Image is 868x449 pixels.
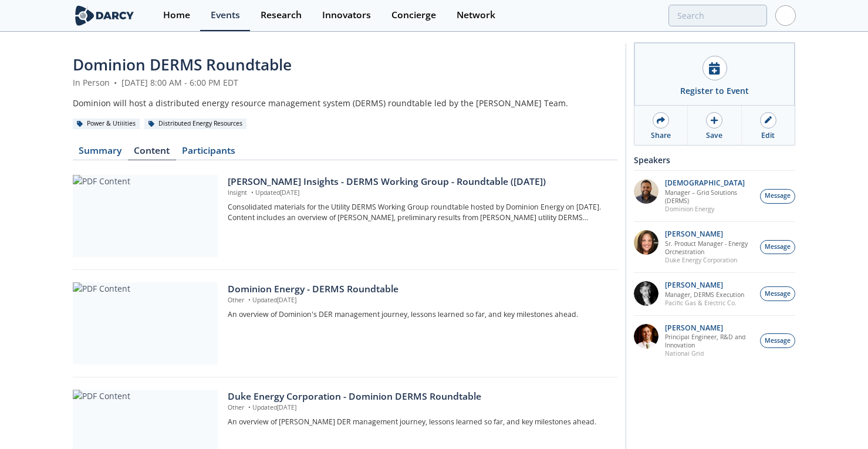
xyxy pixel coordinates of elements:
[742,106,795,145] a: Edit
[665,188,754,205] p: Manager – Grid Solutions (DERMS)
[249,188,255,197] span: •
[665,299,744,307] p: Pacific Gas & Electric Co.
[760,286,795,301] button: Message
[128,146,176,160] a: Content
[760,333,795,348] button: Message
[819,402,856,437] iframe: chat widget
[112,77,119,88] span: •
[634,324,658,349] img: 5c17014f-f4c2-466a-bcf8-b0679c4617c8
[246,296,252,304] span: •
[634,230,658,255] img: 843c14ae-e913-44c5-9837-67ee49689ff2
[228,390,609,404] div: Duke Energy Corporation - Dominion DERMS Roundtable
[144,119,247,129] div: Distributed Energy Resources
[176,146,242,160] a: Participants
[211,11,240,20] div: Events
[73,282,617,364] a: PDF Content Dominion Energy - DERMS Roundtable Other •Updated[DATE] An overview of Dominion's DER...
[765,191,791,201] span: Message
[228,202,609,224] p: Consolidated materials for the Utility DERMS Working Group roundtable hosted by Dominion Energy o...
[391,11,436,20] div: Concierge
[680,85,749,97] div: Register to Event
[228,309,609,320] p: An overview of Dominion's DER management journey, lessons learned so far, and key milestones ahead.
[73,146,128,160] a: Summary
[665,281,744,289] p: [PERSON_NAME]
[261,11,302,20] div: Research
[765,289,791,299] span: Message
[665,239,754,256] p: Sr. Product Manager - Energy Orchestration
[228,282,609,296] div: Dominion Energy - DERMS Roundtable
[760,240,795,255] button: Message
[228,417,609,427] p: An overview of [PERSON_NAME] DER management journey, lessons learned so far, and key milestones a...
[665,205,754,213] p: Dominion Energy
[651,130,671,141] div: Share
[665,349,754,357] p: National Grid
[760,189,795,204] button: Message
[765,336,791,346] span: Message
[73,97,617,109] div: Dominion will host a distributed energy resource management system (DERMS) roundtable led by the ...
[668,5,767,26] input: Advanced Search
[228,403,609,413] p: Other Updated [DATE]
[73,54,292,75] span: Dominion DERMS Roundtable
[665,256,754,264] p: Duke Energy Corporation
[765,242,791,252] span: Message
[665,291,744,299] p: Manager, DERMS Execution
[665,179,754,187] p: [DEMOGRAPHIC_DATA]
[73,5,137,26] img: logo-wide.svg
[775,5,796,26] img: Profile
[706,130,722,141] div: Save
[73,119,140,129] div: Power & Utilities
[73,76,617,89] div: In Person [DATE] 8:00 AM - 6:00 PM EDT
[665,230,754,238] p: [PERSON_NAME]
[634,179,658,204] img: fd67f595-ef0f-48f8-8262-b894f5c272d2
[665,333,754,349] p: Principal Engineer, R&D and Innovation
[228,188,609,198] p: Insight Updated [DATE]
[73,175,617,257] a: PDF Content [PERSON_NAME] Insights - DERMS Working Group - Roundtable ([DATE]) Insight •Updated[D...
[634,150,795,170] div: Speakers
[457,11,495,20] div: Network
[163,11,190,20] div: Home
[665,324,754,332] p: [PERSON_NAME]
[761,130,775,141] div: Edit
[228,175,609,189] div: [PERSON_NAME] Insights - DERMS Working Group - Roundtable ([DATE])
[634,281,658,306] img: 8f6c1b47-f231-476b-b84b-f58aae734ab1
[228,296,609,305] p: Other Updated [DATE]
[322,11,371,20] div: Innovators
[246,403,252,411] span: •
